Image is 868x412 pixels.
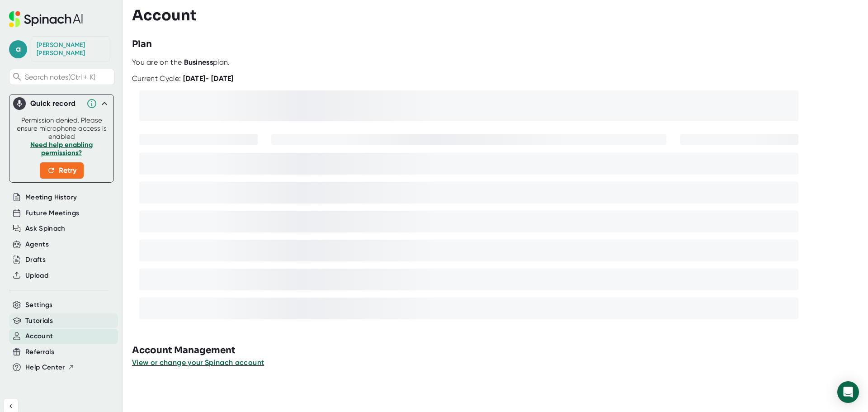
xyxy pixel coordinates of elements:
[25,208,79,218] button: Future Meetings
[184,58,213,66] b: Business
[25,192,77,203] button: Meeting History
[25,270,48,281] button: Upload
[132,358,264,367] span: View or change your Spinach account
[47,165,76,176] span: Retry
[25,300,53,310] button: Settings
[132,357,264,368] button: View or change your Spinach account
[25,73,112,81] span: Search notes (Ctrl + K)
[30,141,93,157] a: Need help enabling permissions?
[25,255,46,265] button: Drafts
[25,331,53,341] button: Account
[132,38,152,51] h3: Plan
[9,40,27,58] span: a
[37,41,104,57] div: Andrea Harrop
[40,162,84,179] button: Retry
[25,347,54,357] button: Referrals
[25,362,75,373] button: Help Center
[837,381,859,403] div: Open Intercom Messenger
[13,95,110,113] div: Quick record
[132,74,234,83] div: Current Cycle:
[132,58,864,67] div: You are on the plan.
[183,74,234,83] b: [DATE] - [DATE]
[15,116,108,179] div: Permission denied. Please ensure microphone access is enabled
[25,239,49,250] button: Agents
[132,7,197,24] h3: Account
[25,362,65,373] span: Help Center
[25,316,53,326] button: Tutorials
[132,344,868,357] h3: Account Management
[30,99,82,108] div: Quick record
[25,223,66,234] button: Ask Spinach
